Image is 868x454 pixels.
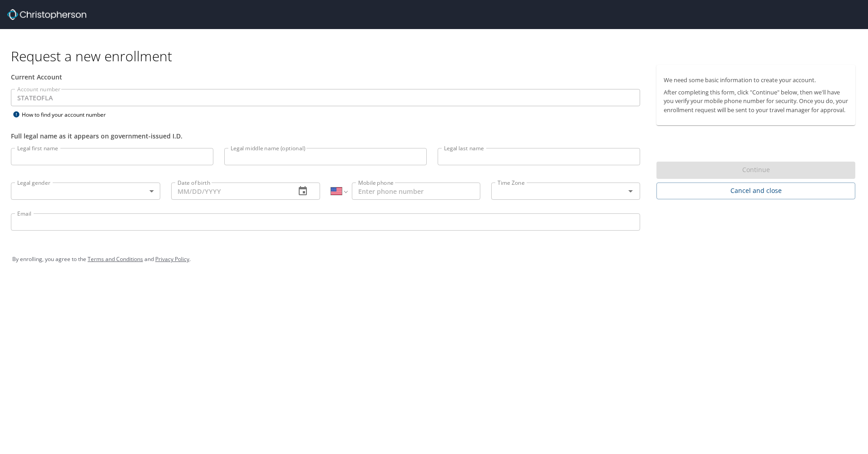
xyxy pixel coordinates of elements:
button: Cancel and close [656,183,855,199]
img: cbt logo [7,9,86,20]
h1: Request a new enrollment [11,47,863,65]
div: Current Account [11,72,640,82]
a: Terms and Conditions [88,255,143,263]
button: Open [624,185,637,197]
div: By enrolling, you agree to the and . [12,248,856,271]
div: ​ [11,183,160,200]
p: After completing this form, click "Continue" below, then we'll have you verify your mobile phone ... [664,88,848,114]
div: Full legal name as it appears on government-issued I.D. [11,131,640,141]
span: Cancel and close [664,185,848,197]
a: Privacy Policy [155,255,189,263]
input: MM/DD/YYYY [171,183,289,200]
p: We need some basic information to create your account. [664,76,848,84]
input: Enter phone number [352,183,480,200]
div: How to find your account number [11,109,124,120]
